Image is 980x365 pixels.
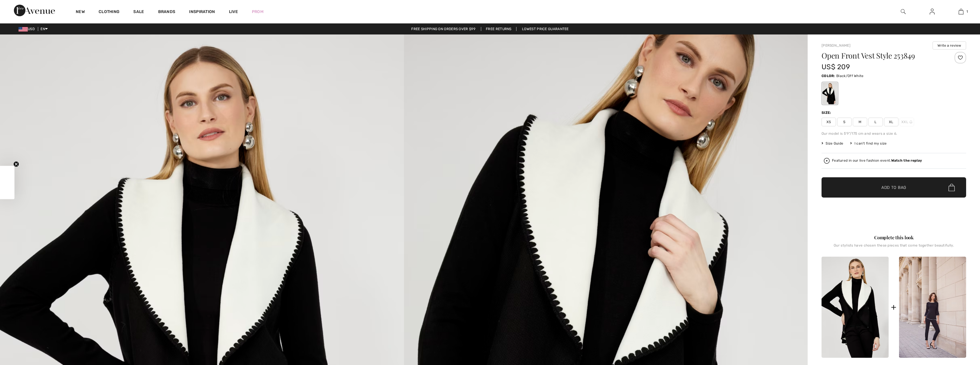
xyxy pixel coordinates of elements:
img: Watch the replay [824,158,830,164]
div: Complete this look [822,234,966,241]
img: ring-m.svg [909,121,912,123]
div: Featured in our live fashion event. [832,159,922,163]
a: 1 [947,8,975,15]
a: Free shipping on orders over $99 [407,27,480,31]
img: My Bag [959,8,964,15]
span: M [853,118,867,126]
a: Brands [158,9,176,15]
div: I can't find my size [850,141,887,146]
a: Clothing [99,9,119,15]
div: Black/Off White [822,83,837,104]
div: Size: [822,110,833,115]
a: Free Returns [481,27,516,31]
a: Sign In [925,8,939,15]
img: US Dollar [19,27,28,32]
h1: Open Front Vest Style 253849 [822,52,942,59]
div: Our model is 5'9"/175 cm and wears a size 6. [822,131,966,136]
span: USD [19,27,37,31]
span: XS [822,118,836,126]
a: Live [229,9,238,15]
span: Color: [822,74,835,78]
span: S [837,118,852,126]
span: Black/Off White [836,74,864,78]
div: + [891,301,896,314]
span: Size Guide [822,141,843,146]
a: Sale [133,9,144,15]
span: XXL [900,118,914,126]
span: 1 [966,9,968,14]
button: Add to Bag [822,177,966,198]
a: Prom [252,9,263,15]
button: Close teaser [13,161,19,167]
span: L [868,118,883,126]
strong: Watch the replay [891,158,922,163]
img: High-Waisted Formal Trousers Style 209027 [899,257,966,358]
div: Our stylists have chosen these pieces that come together beautifully. [822,243,966,252]
span: EN [40,27,48,31]
span: XL [884,118,898,126]
img: 1ère Avenue [14,5,55,16]
span: Inspiration [189,9,215,15]
button: Write a review [933,41,966,50]
a: [PERSON_NAME] [822,43,850,48]
span: Add to Bag [881,185,906,191]
span: US$ 209 [822,63,850,71]
a: New [76,9,85,15]
img: My Info [930,8,935,15]
a: Lowest Price Guarantee [517,27,573,31]
img: Bag.svg [948,184,955,191]
img: search the website [901,8,906,15]
img: Open Front Vest Style 253849 [822,257,889,358]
